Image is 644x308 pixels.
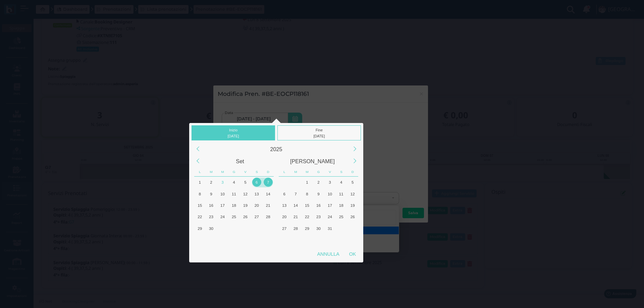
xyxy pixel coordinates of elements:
div: Mercoledì, Settembre 24 [217,211,228,223]
div: 25 [337,212,346,221]
div: Domenica, Novembre 2 [347,223,358,234]
div: 3 [325,178,334,187]
div: 4 [229,178,238,187]
div: Lunedì, Settembre 8 [194,188,206,199]
div: Mercoledì [217,167,228,177]
div: [DATE] [279,133,360,139]
div: 20 [252,201,261,210]
div: Venerdì, Ottobre 10 [324,188,335,199]
div: Martedì, Ottobre 7 [290,188,302,199]
div: Venerdì, Settembre 5 [239,177,251,188]
div: Mercoledì, Ottobre 8 [217,234,228,245]
div: Domenica, Ottobre 19 [347,199,358,211]
div: Giovedì, Settembre 25 [228,211,240,223]
div: 3 [218,178,227,187]
div: Martedì [290,167,302,177]
div: 15 [195,201,204,210]
div: Mercoledì [302,167,313,177]
div: Lunedì, Ottobre 27 [279,223,290,234]
div: Sabato, Settembre 13 [251,188,262,199]
div: 20 [280,212,289,221]
div: Martedì [206,167,217,177]
div: 7 [264,178,273,187]
div: 18 [229,201,238,210]
div: Lunedì, Settembre 15 [194,199,206,211]
div: Venerdì, Settembre 26 [239,211,251,223]
div: 25 [229,212,238,221]
div: Lunedì, Settembre 29 [279,177,290,188]
div: Mercoledì, Settembre 10 [217,188,228,199]
div: Sabato, Settembre 6 [251,177,262,188]
div: 24 [325,212,334,221]
div: Sabato, Settembre 27 [251,211,262,223]
div: Lunedì [279,167,290,177]
div: Fine [277,125,361,140]
div: 17 [325,201,334,210]
div: 2 [207,178,216,187]
div: Domenica, Ottobre 12 [262,234,274,245]
div: Lunedì [194,167,206,177]
div: Mercoledì, Ottobre 1 [217,223,228,234]
div: 23 [314,212,323,221]
div: 30 [314,224,323,233]
div: 10 [325,189,334,198]
div: Inizio [192,125,275,140]
div: Martedì, Settembre 2 [206,177,217,188]
div: 11 [337,189,346,198]
div: Domenica, Novembre 9 [347,234,358,245]
div: Next Year [347,142,362,156]
div: Martedì, Ottobre 14 [290,199,302,211]
div: Domenica [347,167,358,177]
div: Mercoledì, Settembre 17 [217,199,228,211]
div: Sabato, Ottobre 11 [335,188,347,199]
div: 19 [241,201,250,210]
div: Mercoledì, Ottobre 15 [302,199,313,211]
div: Mercoledì, Ottobre 29 [302,223,313,234]
div: Giovedì, Ottobre 2 [228,223,240,234]
div: Domenica, Settembre 28 [262,211,274,223]
span: Assistenza [20,5,44,10]
div: 4 [337,178,346,187]
div: Mercoledì, Ottobre 1 [302,177,313,188]
div: Mercoledì, Ottobre 22 [302,211,313,223]
div: 29 [303,224,312,233]
div: 8 [195,189,204,198]
div: Domenica [262,167,274,177]
div: 26 [348,212,357,221]
div: Domenica, Settembre 14 [262,188,274,199]
div: 14 [264,189,273,198]
div: Lunedì, Novembre 3 [279,234,290,245]
div: Giovedì, Ottobre 16 [313,199,324,211]
div: Domenica, Ottobre 5 [347,177,358,188]
div: 16 [314,201,323,210]
div: Previous Year [191,142,205,156]
div: Lunedì, Ottobre 6 [279,188,290,199]
div: Giovedì, Ottobre 9 [313,188,324,199]
div: 6 [252,178,261,187]
div: 11 [229,189,238,198]
div: Oggi, Mercoledì, Settembre 3 [217,177,228,188]
div: 16 [207,201,216,210]
div: 13 [280,201,289,210]
div: Giovedì, Ottobre 23 [313,211,324,223]
div: 5 [348,178,357,187]
div: Ottobre [276,155,349,167]
div: 24 [218,212,227,221]
div: Venerdì, Ottobre 31 [324,223,335,234]
div: Giovedì [228,167,240,177]
div: Sabato, Ottobre 25 [335,211,347,223]
div: Settembre [204,155,276,167]
div: Venerdì, Ottobre 10 [239,234,251,245]
div: Domenica, Ottobre 12 [347,188,358,199]
div: Martedì, Novembre 4 [290,234,302,245]
div: Mercoledì, Novembre 5 [302,234,313,245]
div: 2 [314,178,323,187]
div: Martedì, Ottobre 7 [206,234,217,245]
div: Domenica, Settembre 21 [262,199,274,211]
div: Domenica, Settembre 7 [262,177,274,188]
div: 21 [264,201,273,210]
div: Venerdì, Ottobre 3 [239,223,251,234]
div: 21 [291,212,300,221]
div: Lunedì, Ottobre 13 [279,199,290,211]
div: Sabato, Ottobre 4 [251,223,262,234]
